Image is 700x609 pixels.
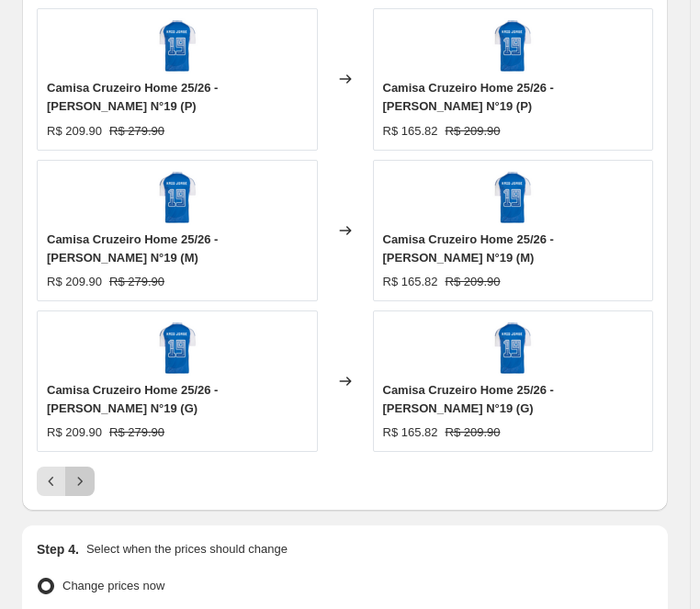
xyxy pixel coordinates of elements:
strike: R$ 279.90 [109,122,164,141]
strike: R$ 279.90 [109,273,164,291]
img: 2_6e9a3264-d290-4f15-96cd-7e62174fdbf8_80x.png [485,170,540,225]
span: Camisa Cruzeiro Home 25/26 - [PERSON_NAME] N°19 (M) [383,232,554,265]
span: Change prices now [62,579,164,592]
div: R$ 165.82 [383,122,438,141]
span: Camisa Cruzeiro Home 25/26 - [PERSON_NAME] N°19 (P) [383,81,554,113]
img: 2_6e9a3264-d290-4f15-96cd-7e62174fdbf8_80x.png [150,18,205,73]
div: R$ 209.90 [47,273,102,291]
span: Camisa Cruzeiro Home 25/26 - [PERSON_NAME] N°19 (M) [47,232,218,265]
img: 2_6e9a3264-d290-4f15-96cd-7e62174fdbf8_80x.png [485,18,540,73]
div: R$ 165.82 [383,273,438,291]
img: 2_6e9a3264-d290-4f15-96cd-7e62174fdbf8_80x.png [150,170,205,225]
strike: R$ 209.90 [446,122,501,141]
div: R$ 209.90 [47,423,102,442]
img: 2_6e9a3264-d290-4f15-96cd-7e62174fdbf8_80x.png [150,321,205,376]
h2: Step 4. [37,540,79,558]
img: 2_6e9a3264-d290-4f15-96cd-7e62174fdbf8_80x.png [485,321,540,376]
button: Previous [37,467,66,496]
nav: Pagination [37,467,95,496]
span: Camisa Cruzeiro Home 25/26 - [PERSON_NAME] N°19 (G) [47,383,218,415]
div: R$ 165.82 [383,423,438,442]
strike: R$ 209.90 [446,423,501,442]
p: Select when the prices should change [86,540,288,558]
button: Next [65,467,95,496]
strike: R$ 209.90 [446,273,501,291]
span: Camisa Cruzeiro Home 25/26 - [PERSON_NAME] N°19 (P) [47,81,218,113]
span: Camisa Cruzeiro Home 25/26 - [PERSON_NAME] N°19 (G) [383,383,554,415]
strike: R$ 279.90 [109,423,164,442]
div: R$ 209.90 [47,122,102,141]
